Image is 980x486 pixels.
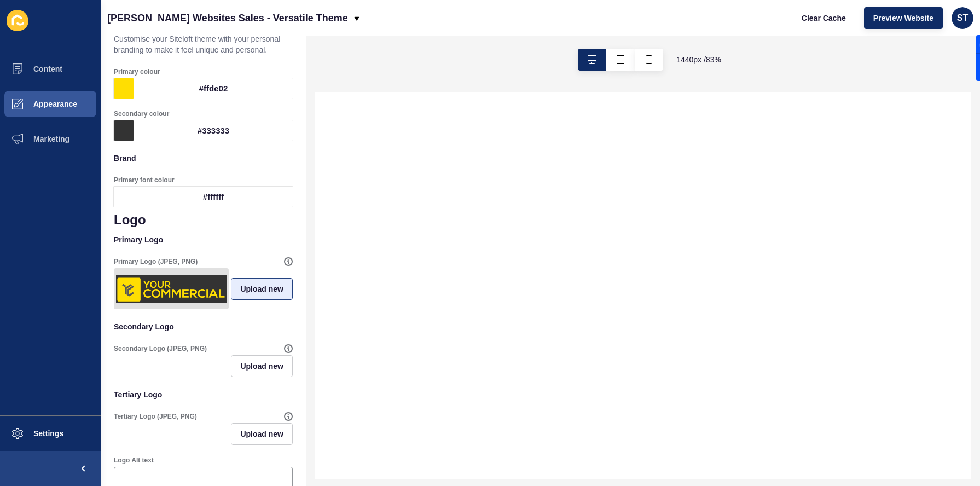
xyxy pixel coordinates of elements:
div: #ffde02 [134,78,293,99]
p: Tertiary Logo [114,383,293,407]
span: Upload new [240,361,283,372]
h1: Logo [114,212,293,228]
div: #ffffff [134,187,293,207]
span: 1440 px / 83 % [676,54,721,65]
img: 8f9d658b5ca95020fc7ed2a7f7d3fa5a.png [116,270,227,307]
p: [PERSON_NAME] Websites Sales - Versatile Theme [107,4,348,32]
span: Clear Cache [802,13,846,24]
button: Preview Website [864,7,943,29]
span: ST [957,13,968,24]
label: Primary Logo (JPEG, PNG) [114,257,198,266]
label: Secondary colour [114,109,169,118]
span: Upload new [240,429,283,439]
button: Upload new [231,355,293,377]
button: Clear Cache [792,7,855,29]
div: #333333 [134,120,293,141]
span: Upload new [240,283,283,294]
button: Upload new [231,423,293,445]
p: Secondary Logo [114,315,293,339]
p: Brand [114,146,293,170]
label: Secondary Logo (JPEG, PNG) [114,344,207,353]
label: Logo Alt text [114,456,154,465]
label: Tertiary Logo (JPEG, PNG) [114,412,197,421]
button: Upload new [231,278,293,300]
label: Primary colour [114,67,160,76]
span: Preview Website [873,13,933,24]
p: Primary Logo [114,228,293,252]
p: Customise your Siteloft theme with your personal branding to make it feel unique and personal. [114,27,293,62]
label: Primary font colour [114,176,175,184]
